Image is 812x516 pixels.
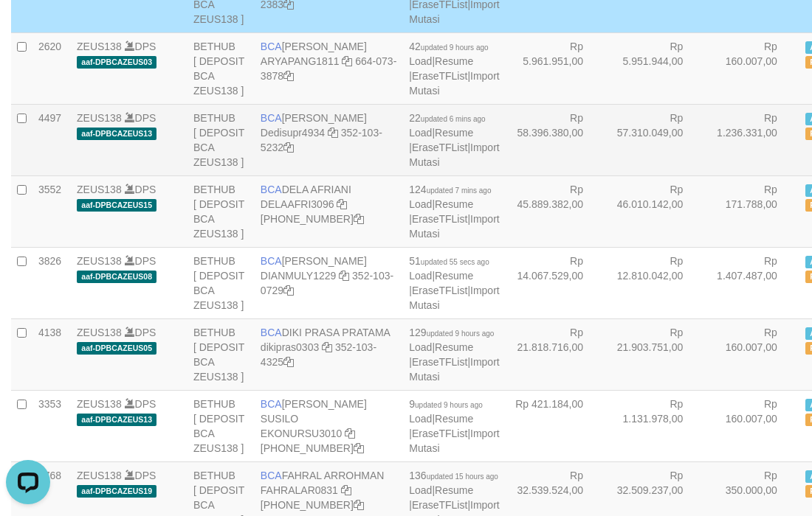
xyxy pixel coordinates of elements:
span: 124 [409,184,491,195]
a: Copy DIANMULY1229 to clipboard [339,270,349,282]
span: | | | [409,112,499,168]
span: BCA [261,112,282,124]
span: updated 9 hours ago [421,43,489,52]
a: Import Mutasi [409,356,499,383]
span: aaf-DPBCAZEUS03 [77,56,156,69]
span: 22 [409,112,485,124]
span: aaf-DPBCAZEUS13 [77,128,156,140]
a: Resume [435,55,473,67]
span: 42 [409,41,488,52]
a: ZEUS138 [77,112,122,124]
a: Import Mutasi [409,428,499,454]
a: Import Mutasi [409,285,499,311]
span: aaf-DPBCAZEUS19 [77,485,156,498]
span: updated 55 secs ago [421,258,489,266]
a: ZEUS138 [77,255,122,267]
a: Load [409,127,432,139]
button: Open LiveChat chat widget [6,6,50,50]
a: EraseTFList [412,285,467,296]
span: updated 6 mins ago [421,115,486,123]
a: Dedisupr4934 [261,127,325,139]
td: 2620 [32,32,71,104]
td: Rp 5.951.944,00 [605,32,705,104]
span: 9 [409,398,483,410]
span: | | | [409,327,499,383]
td: 3353 [32,390,71,461]
span: aaf-DPBCAZEUS15 [77,199,156,212]
td: DPS [71,32,187,104]
td: [PERSON_NAME] 664-073-3878 [255,32,403,104]
a: ZEUS138 [77,327,122,338]
td: DPS [71,390,187,461]
a: Resume [435,341,473,353]
td: Rp 160.007,00 [705,390,799,461]
a: ZEUS138 [77,398,122,410]
a: EraseTFList [412,499,467,511]
td: Rp 58.396.380,00 [506,104,605,175]
a: Copy dikipras0303 to clipboard [322,341,332,353]
td: DPS [71,104,187,175]
span: aaf-DPBCAZEUS13 [77,414,156,426]
a: DELAAFRI3096 [261,198,334,210]
a: EraseTFList [412,142,467,153]
a: Copy 5665095158 to clipboard [354,499,364,511]
a: Resume [435,198,473,210]
a: Import Mutasi [409,142,499,168]
a: Copy Dedisupr4934 to clipboard [328,127,338,139]
td: Rp 421.184,00 [506,390,605,461]
a: Load [409,341,432,353]
span: updated 9 hours ago [415,401,483,409]
td: 3826 [32,247,71,318]
td: [PERSON_NAME] 352-103-5232 [255,104,403,175]
td: BETHUB [ DEPOSIT BCA ZEUS138 ] [187,390,255,461]
a: Copy 8692458639 to clipboard [354,213,364,225]
a: Import Mutasi [409,70,499,97]
a: Load [409,55,432,67]
td: Rp 57.310.049,00 [605,104,705,175]
a: Import Mutasi [409,213,499,240]
span: updated 7 mins ago [427,186,492,195]
a: Copy 3521035232 to clipboard [283,142,294,153]
span: | | | [409,398,499,454]
td: BETHUB [ DEPOSIT BCA ZEUS138 ] [187,32,255,104]
td: BETHUB [ DEPOSIT BCA ZEUS138 ] [187,104,255,175]
td: DELA AFRIANI [PHONE_NUMBER] [255,175,403,247]
span: BCA [261,184,282,195]
a: Copy 4062302392 to clipboard [354,442,364,454]
td: Rp 14.067.529,00 [506,247,605,318]
td: Rp 12.810.042,00 [605,247,705,318]
a: Resume [435,127,473,139]
td: Rp 160.007,00 [705,318,799,390]
td: Rp 46.010.142,00 [605,175,705,247]
a: ZEUS138 [77,41,122,52]
a: Copy 3521030729 to clipboard [283,285,294,296]
a: Copy 6640733878 to clipboard [283,70,294,82]
span: BCA [261,41,282,52]
a: EraseTFList [412,428,467,439]
td: Rp 21.818.716,00 [506,318,605,390]
td: 4138 [32,318,71,390]
a: EraseTFList [412,70,467,82]
td: DPS [71,318,187,390]
span: 136 [409,470,498,481]
td: DPS [71,247,187,318]
span: | | | [409,184,499,240]
a: Load [409,198,432,210]
a: EraseTFList [412,356,467,368]
td: Rp 1.131.978,00 [605,390,705,461]
span: aaf-DPBCAZEUS08 [77,271,156,283]
td: Rp 21.903.751,00 [605,318,705,390]
a: Load [409,413,432,425]
span: BCA [261,327,282,338]
a: dikipras0303 [261,341,319,353]
span: 129 [409,327,494,338]
a: ZEUS138 [77,184,122,195]
a: ARYAPANG1811 [261,55,340,67]
a: EraseTFList [412,213,467,225]
a: Resume [435,270,473,282]
a: Resume [435,484,473,496]
td: BETHUB [ DEPOSIT BCA ZEUS138 ] [187,175,255,247]
span: aaf-DPBCAZEUS05 [77,342,156,355]
td: Rp 5.961.951,00 [506,32,605,104]
a: Copy DELAAFRI3096 to clipboard [337,198,347,210]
